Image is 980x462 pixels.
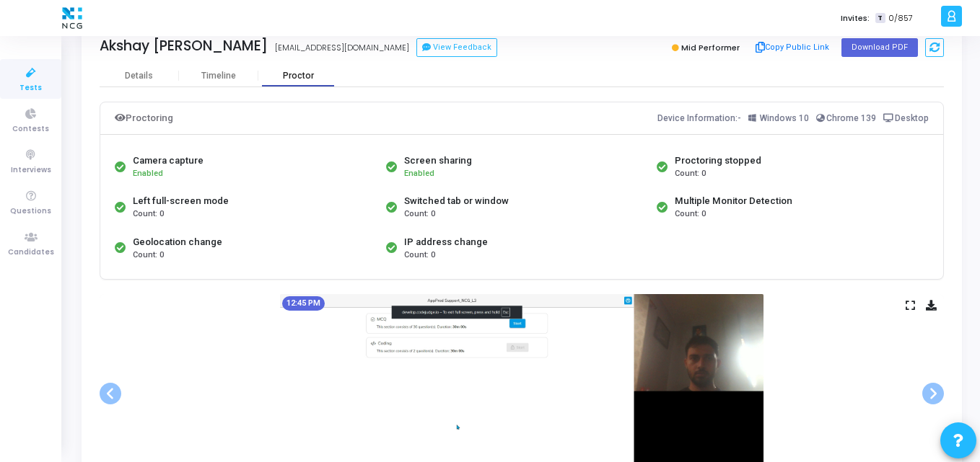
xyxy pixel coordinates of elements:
span: Enabled [133,169,163,178]
button: View Feedback [416,38,497,57]
div: Geolocation change [133,235,222,249]
span: Count: 0 [404,249,435,262]
div: IP address change [404,235,488,249]
span: Count: 0 [675,208,706,221]
div: Proctoring stopped [675,154,761,168]
span: Chrome 139 [826,113,876,123]
span: Questions [10,205,51,218]
img: logo [58,4,86,32]
span: 0/857 [888,12,913,25]
div: [EMAIL_ADDRESS][DOMAIN_NAME] [275,42,409,54]
span: Windows 10 [760,113,809,123]
span: Candidates [8,246,54,259]
div: Camera capture [133,154,204,168]
div: Screen sharing [404,154,472,168]
div: Device Information:- [657,110,929,127]
div: Proctoring [115,110,173,127]
div: Timeline [201,71,236,81]
span: Count: 0 [675,168,706,180]
span: Interviews [11,164,51,177]
span: Count: 0 [133,249,164,262]
button: Copy Public Link [751,37,834,58]
div: Akshay [PERSON_NAME] [100,37,268,54]
span: Tests [19,82,42,94]
div: Left full-screen mode [133,194,229,208]
label: Invites: [841,12,870,25]
span: Desktop [895,113,929,123]
div: Proctor [258,71,338,81]
span: Contests [12,123,49,136]
span: Count: 0 [133,208,164,221]
button: Download PDF [841,38,918,57]
span: Enabled [404,169,434,178]
div: Details [125,71,153,81]
div: Multiple Monitor Detection [675,194,792,208]
span: T [875,13,885,24]
span: Mid Performer [681,42,740,53]
mat-chip: 12:45 PM [282,296,325,311]
div: Switched tab or window [404,194,509,208]
span: Count: 0 [404,208,435,221]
